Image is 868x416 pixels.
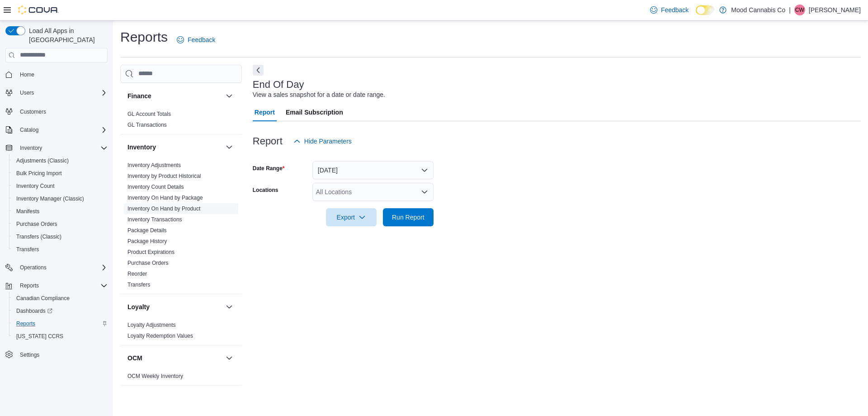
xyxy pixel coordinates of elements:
[331,208,371,226] span: Export
[16,157,69,164] span: Adjustments (Classic)
[9,167,111,180] button: Bulk Pricing Import
[20,144,42,152] span: Inventory
[127,183,184,191] span: Inventory Count Details
[127,332,193,339] span: Loyalty Redemption Values
[224,353,235,363] button: OCM
[120,320,242,345] div: Loyalty
[304,137,352,146] span: Hide Parameters
[13,244,108,255] span: Transfers
[13,219,61,230] a: Purchase Orders
[16,143,46,153] button: Inventory
[20,282,39,289] span: Reports
[13,318,108,329] span: Reports
[9,180,111,192] button: Inventory Count
[120,160,242,294] div: Inventory
[20,351,39,359] span: Settings
[9,230,111,243] button: Transfers (Classic)
[16,105,108,117] span: Customers
[16,106,50,117] a: Customers
[127,302,150,311] h3: Loyalty
[127,227,167,234] span: Package Details
[16,295,70,302] span: Canadian Compliance
[127,394,222,403] button: Pricing
[18,5,59,14] img: Cova
[127,249,175,255] a: Product Expirations
[253,165,285,172] label: Date Range
[127,238,167,244] a: Package History
[13,293,73,304] a: Canadian Compliance
[127,162,181,169] span: Inventory Adjustments
[2,86,111,99] button: Users
[13,331,108,342] span: Washington CCRS
[421,188,428,196] button: Open list of options
[25,26,108,44] span: Load All Apps in [GEOGRAPHIC_DATA]
[253,65,264,76] button: Next
[127,91,151,100] h3: Finance
[2,348,111,361] button: Settings
[13,181,108,191] span: Inventory Count
[127,270,147,277] span: Reorder
[16,124,42,135] button: Catalog
[13,231,108,242] span: Transfers (Classic)
[127,195,203,201] a: Inventory On Hand by Package
[9,218,111,230] button: Purchase Orders
[16,307,52,315] span: Dashboards
[13,244,42,255] a: Transfers
[224,393,235,404] button: Pricing
[16,262,108,273] span: Operations
[9,205,111,218] button: Manifests
[2,261,111,274] button: Operations
[20,108,46,115] span: Customers
[9,292,111,305] button: Canadian Compliance
[326,208,377,226] button: Export
[127,205,200,212] span: Inventory On Hand by Product
[20,126,38,134] span: Catalog
[13,168,108,179] span: Bulk Pricing Import
[16,182,55,190] span: Inventory Count
[16,320,35,327] span: Reports
[127,394,149,403] h3: Pricing
[127,260,169,266] a: Purchase Orders
[127,238,167,245] span: Package History
[9,330,111,343] button: [US_STATE] CCRS
[16,208,39,215] span: Manifests
[16,233,61,240] span: Transfers (Classic)
[127,321,176,329] span: Loyalty Adjustments
[16,124,108,135] span: Catalog
[16,246,39,253] span: Transfers
[794,5,805,15] div: Cory Waldron
[646,1,692,19] a: Feedback
[383,208,434,226] button: Run Report
[312,161,434,179] button: [DATE]
[127,373,183,379] a: OCM Weekly Inventory
[13,193,88,204] a: Inventory Manager (Classic)
[253,79,304,90] h3: End Of Day
[2,124,111,136] button: Catalog
[127,162,181,168] a: Inventory Adjustments
[255,103,275,121] span: Report
[286,103,343,121] span: Email Subscription
[127,227,167,234] a: Package Details
[16,87,108,98] span: Users
[2,279,111,292] button: Reports
[127,184,184,190] a: Inventory Count Details
[127,111,171,117] a: GL Account Totals
[127,216,182,223] span: Inventory Transactions
[120,28,168,46] h1: Reports
[13,193,108,204] span: Inventory Manager (Classic)
[224,142,235,153] button: Inventory
[127,354,222,363] button: OCM
[13,155,72,166] a: Adjustments (Classic)
[253,90,385,100] div: View a sales snapshot for a date or date range.
[9,192,111,205] button: Inventory Manager (Classic)
[809,5,861,15] p: [PERSON_NAME]
[13,231,65,242] a: Transfers (Classic)
[9,317,111,330] button: Reports
[127,282,150,288] a: Transfers
[16,262,50,273] button: Operations
[127,122,167,128] a: GL Transactions
[127,373,183,380] span: OCM Weekly Inventory
[224,91,235,101] button: Finance
[13,168,66,179] a: Bulk Pricing Import
[127,143,222,152] button: Inventory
